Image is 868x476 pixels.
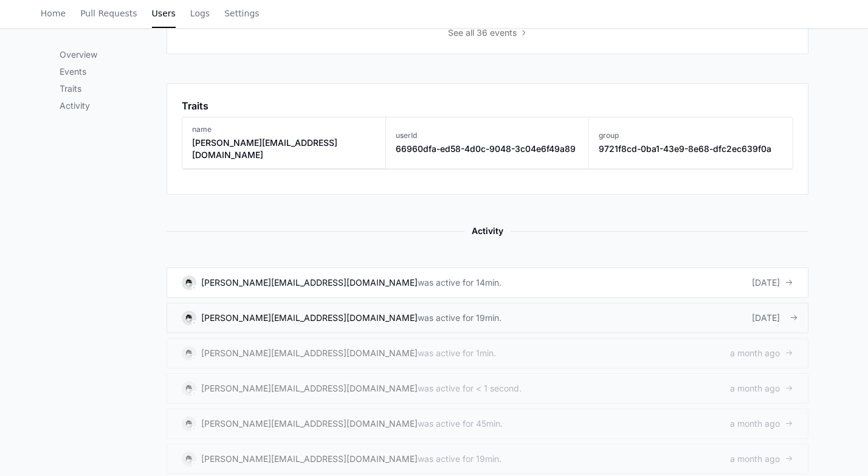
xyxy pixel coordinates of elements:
a: [PERSON_NAME][EMAIL_ADDRESS][DOMAIN_NAME]was active for < 1 second.a month ago [167,373,808,404]
div: was active for 19min. [418,453,501,465]
div: [PERSON_NAME][EMAIL_ADDRESS][DOMAIN_NAME] [201,312,418,324]
div: a month ago [730,382,793,395]
img: 12.svg [183,277,195,288]
div: was active for 1min. [418,347,496,359]
img: 12.svg [183,312,195,323]
span: Activity [464,224,511,238]
a: [PERSON_NAME][EMAIL_ADDRESS][DOMAIN_NAME]was active for 14min.[DATE] [167,267,808,298]
a: [PERSON_NAME][EMAIL_ADDRESS][DOMAIN_NAME]was active for 19min.a month ago [167,444,808,474]
div: [PERSON_NAME][EMAIL_ADDRESS][DOMAIN_NAME] [201,277,418,289]
h3: 9721f8cd-0ba1-43e9-8e68-dfc2ec639f0a [599,143,771,155]
h3: 66960dfa-ed58-4d0c-9048-3c04e6f49a89 [396,143,576,155]
div: was active for 19min. [418,312,501,324]
div: [DATE] [752,277,793,289]
span: all 36 events [466,27,517,39]
div: was active for < 1 second. [418,382,522,395]
div: [PERSON_NAME][EMAIL_ADDRESS][DOMAIN_NAME] [201,418,418,430]
p: Activity [60,100,167,112]
h3: [PERSON_NAME][EMAIL_ADDRESS][DOMAIN_NAME] [192,137,376,161]
div: was active for 45min. [418,418,503,430]
div: [PERSON_NAME][EMAIL_ADDRESS][DOMAIN_NAME] [201,382,418,395]
h1: Traits [182,98,208,113]
span: Home [41,10,66,17]
div: [PERSON_NAME][EMAIL_ADDRESS][DOMAIN_NAME] [201,453,418,465]
span: See [448,27,463,39]
p: Events [60,66,167,78]
div: [PERSON_NAME][EMAIL_ADDRESS][DOMAIN_NAME] [201,347,418,359]
span: Logs [190,10,210,17]
span: Settings [224,10,259,17]
img: 12.svg [183,347,195,359]
div: a month ago [730,347,793,359]
a: [PERSON_NAME][EMAIL_ADDRESS][DOMAIN_NAME]was active for 45min.a month ago [167,409,808,439]
p: Overview [60,49,167,61]
h3: userId [396,131,576,140]
img: 12.svg [183,453,195,464]
h3: name [192,125,376,134]
img: 12.svg [183,382,195,394]
div: a month ago [730,418,793,430]
p: Traits [60,83,167,95]
div: a month ago [730,453,793,465]
div: was active for 14min. [418,277,501,289]
div: [DATE] [752,312,793,324]
app-pz-page-link-header: Traits [182,98,793,113]
a: [PERSON_NAME][EMAIL_ADDRESS][DOMAIN_NAME]was active for 1min.a month ago [167,338,808,368]
button: Seeall 36 events [448,27,528,39]
img: 12.svg [183,418,195,429]
span: Users [152,10,176,17]
a: [PERSON_NAME][EMAIL_ADDRESS][DOMAIN_NAME]was active for 19min.[DATE] [167,303,808,333]
h3: group [599,131,771,140]
span: Pull Requests [80,10,137,17]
